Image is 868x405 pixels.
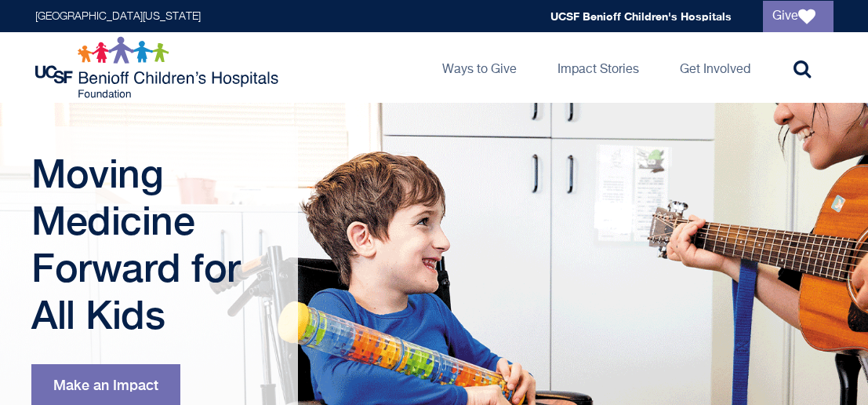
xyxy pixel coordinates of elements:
[667,32,763,103] a: Get Involved
[550,9,732,23] a: UCSF Benioff Children's Hospitals
[31,150,271,338] h1: Moving Medicine Forward for All Kids
[35,36,282,99] img: Logo for UCSF Benioff Children's Hospitals Foundation
[545,32,652,103] a: Impact Stories
[430,32,529,103] a: Ways to Give
[763,1,833,32] a: Give
[35,11,201,22] a: [GEOGRAPHIC_DATA][US_STATE]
